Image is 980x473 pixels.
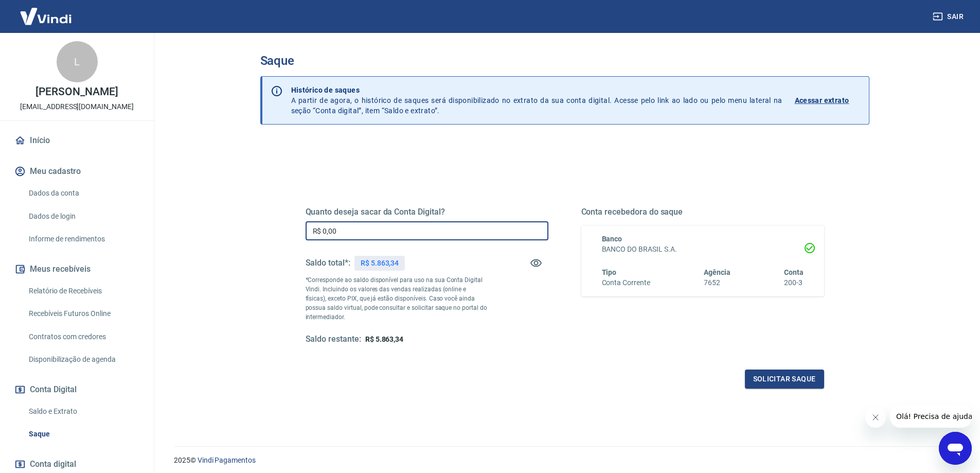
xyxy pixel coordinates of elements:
h5: Quanto deseja sacar da Conta Digital? [306,207,548,217]
iframe: Fechar mensagem [865,407,886,428]
button: Sair [931,7,968,26]
iframe: Botão para abrir a janela de mensagens [939,432,972,465]
a: Disponibilização de agenda [25,349,141,370]
a: Relatório de Recebíveis [25,281,141,302]
a: Início [12,129,141,152]
span: Agência [704,268,730,276]
a: Saldo e Extrato [25,401,141,422]
a: Acessar extrato [795,85,861,116]
h5: Saldo restante: [306,334,361,345]
button: Meus recebíveis [12,258,141,281]
h6: 7652 [704,277,730,288]
a: Contratos com credores [25,326,141,347]
span: R$ 5.863,34 [365,335,403,343]
a: Dados de login [25,206,141,227]
h6: BANCO DO BRASIL S.A. [602,244,804,255]
p: R$ 5.863,34 [361,258,399,269]
a: Dados da conta [25,183,141,204]
h6: Conta Corrente [602,277,650,288]
iframe: Mensagem da empresa [890,405,972,428]
p: Histórico de saques [291,85,782,95]
p: Acessar extrato [795,95,849,106]
a: Vindi Pagamentos [198,456,256,464]
a: Informe de rendimentos [25,229,141,250]
a: Saque [25,424,141,445]
h6: 200-3 [784,277,804,288]
a: Recebíveis Futuros Online [25,303,141,324]
span: Banco [602,235,622,243]
span: Tipo [602,268,617,276]
span: Conta [784,268,804,276]
p: [PERSON_NAME] [35,86,118,97]
p: A partir de agora, o histórico de saques será disponibilizado no extrato da sua conta digital. Ac... [291,85,782,116]
span: Olá! Precisa de ajuda? [6,7,86,15]
p: 2025 © [174,455,955,466]
h3: Saque [260,54,869,68]
button: Meu cadastro [12,160,141,183]
div: L [57,41,98,82]
h5: Conta recebedora do saque [581,207,824,217]
img: Vindi [12,1,79,32]
button: Conta Digital [12,378,141,401]
button: Solicitar saque [745,370,824,389]
h5: Saldo total*: [306,258,350,268]
p: [EMAIL_ADDRESS][DOMAIN_NAME] [20,101,134,112]
p: *Corresponde ao saldo disponível para uso na sua Conta Digital Vindi. Incluindo os valores das ve... [306,275,488,322]
span: Conta digital [30,457,76,471]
